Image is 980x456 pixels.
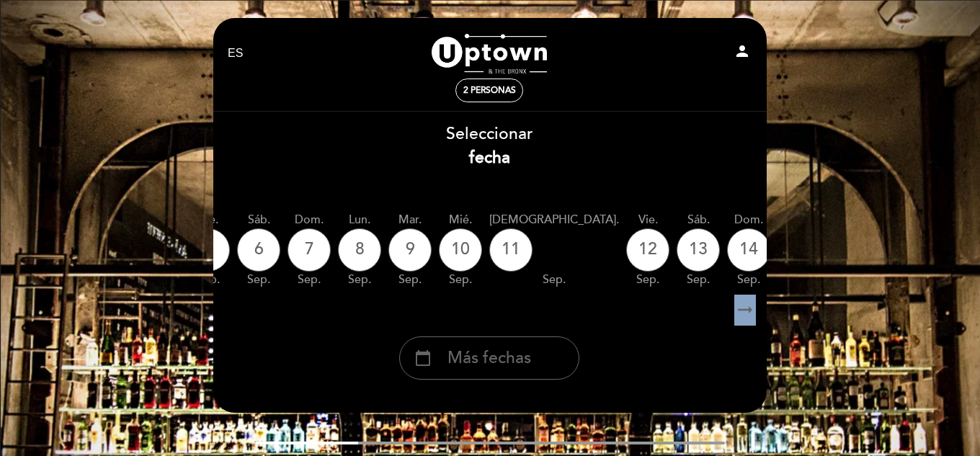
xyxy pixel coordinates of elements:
[677,212,720,228] div: sáb.
[447,347,531,370] span: Más fechas
[212,122,767,170] div: Seleccionar
[734,43,751,60] i: person
[388,272,432,288] div: sep.
[237,228,280,272] div: 6
[727,212,770,228] div: dom.
[388,212,432,228] div: mar.
[677,272,720,288] div: sep.
[727,228,770,272] div: 14
[489,212,619,228] div: [DEMOGRAPHIC_DATA].
[288,228,331,272] div: 7
[439,212,482,228] div: mié.
[626,228,669,272] div: 12
[439,272,482,288] div: sep.
[463,85,516,96] span: 2 personas
[338,228,381,272] div: 8
[727,272,770,288] div: sep.
[399,34,579,73] a: Uptown
[414,346,432,370] i: calendar_today
[388,228,432,272] div: 9
[489,228,533,272] div: 11
[439,228,482,272] div: 10
[626,272,669,288] div: sep.
[288,212,331,228] div: dom.
[469,148,510,168] b: fecha
[626,212,669,228] div: vie.
[237,212,280,228] div: sáb.
[338,212,381,228] div: lun.
[288,272,331,288] div: sep.
[338,272,381,288] div: sep.
[734,43,751,65] button: person
[237,272,280,288] div: sep.
[677,228,720,272] div: 13
[489,272,619,288] div: sep.
[734,295,756,326] i: arrow_right_alt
